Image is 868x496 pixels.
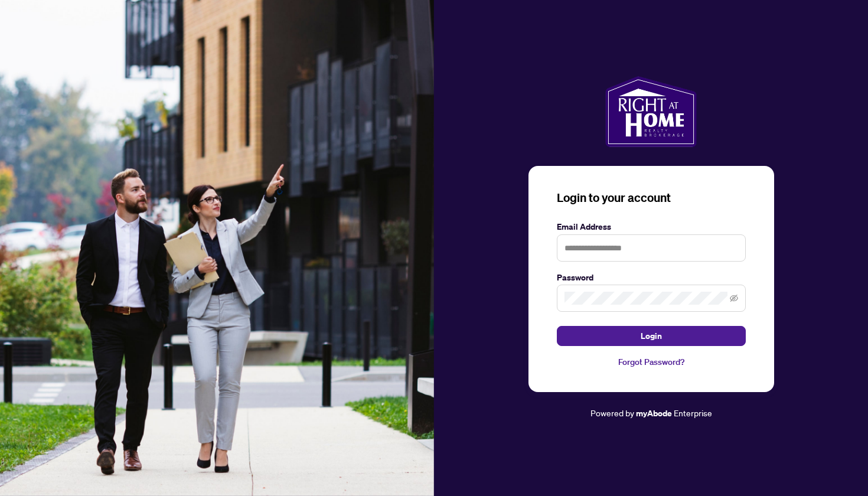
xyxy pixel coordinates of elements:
span: Login [641,327,662,345]
span: eye-invisible [730,294,738,302]
button: Login [557,326,746,346]
a: myAbode [636,407,672,420]
img: ma-logo [605,76,697,147]
span: Powered by [590,407,634,418]
label: Password [557,271,746,284]
label: Email Address [557,220,746,233]
span: Enterprise [674,407,712,418]
a: Forgot Password? [557,355,746,368]
h3: Login to your account [557,190,746,206]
